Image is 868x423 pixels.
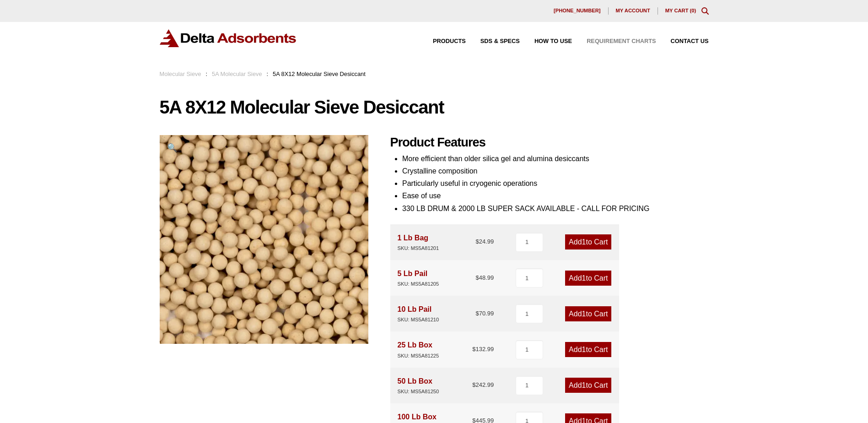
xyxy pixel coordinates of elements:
[402,152,709,165] li: More efficient than older silica gel and alumina desiccants
[390,135,709,150] h2: Product Features
[160,70,201,77] a: Molecular Sieve
[160,98,709,117] h1: 5A 8X12 Molecular Sieve Desiccant
[554,8,601,13] span: [PHONE_NUMBER]
[691,8,694,13] span: 0
[582,381,586,389] span: 1
[582,310,586,318] span: 1
[565,378,611,393] a: Add1to Cart
[475,274,494,281] bdi: 48.99
[616,8,650,13] span: My account
[398,267,439,288] div: 5 Lb Pail
[587,38,656,44] span: Requirement Charts
[565,234,611,249] a: Add1to Cart
[472,381,475,388] span: $
[398,232,439,253] div: 1 Lb Bag
[206,70,208,77] span: :
[402,202,709,215] li: 330 LB DRUM & 2000 LB SUPER SACK AVAILABLE - CALL FOR PRICING
[402,177,709,190] li: Particularly useful in cryogenic operations
[665,8,696,13] a: My Cart (0)
[273,70,366,77] span: 5A 8X12 Molecular Sieve Desiccant
[472,381,494,388] bdi: 242.99
[398,375,439,396] div: 50 Lb Box
[565,306,611,321] a: Add1to Cart
[398,339,439,360] div: 25 Lb Box
[212,70,262,77] a: 5A Molecular Sieve
[267,70,269,77] span: :
[472,346,475,352] span: $
[167,143,178,152] span: 🔍
[475,310,494,317] bdi: 70.99
[656,38,709,44] a: Contact Us
[472,346,494,352] bdi: 132.99
[418,38,466,44] a: Products
[582,346,586,353] span: 1
[402,190,709,202] li: Ease of use
[160,29,297,47] img: Delta Adsorbents
[402,165,709,177] li: Crystalline composition
[671,38,709,44] span: Contact Us
[398,244,439,253] div: SKU: MS5A81201
[609,7,658,15] a: My account
[398,387,439,396] div: SKU: MS5A81250
[398,303,439,324] div: 10 Lb Pail
[475,238,494,245] bdi: 24.99
[475,238,479,245] span: $
[466,38,520,44] a: SDS & SPECS
[565,342,611,357] a: Add1to Cart
[480,38,520,44] span: SDS & SPECS
[582,238,586,246] span: 1
[475,310,479,317] span: $
[433,38,466,44] span: Products
[701,7,709,15] div: Toggle Modal Content
[160,135,185,160] a: View full-screen image gallery
[398,315,439,324] div: SKU: MS5A81210
[475,274,479,281] span: $
[582,274,586,282] span: 1
[398,352,439,360] div: SKU: MS5A81225
[546,7,609,15] a: [PHONE_NUMBER]
[565,271,611,286] a: Add1to Cart
[520,38,572,44] a: How to Use
[572,38,656,44] a: Requirement Charts
[534,38,572,44] span: How to Use
[398,280,439,288] div: SKU: MS5A81205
